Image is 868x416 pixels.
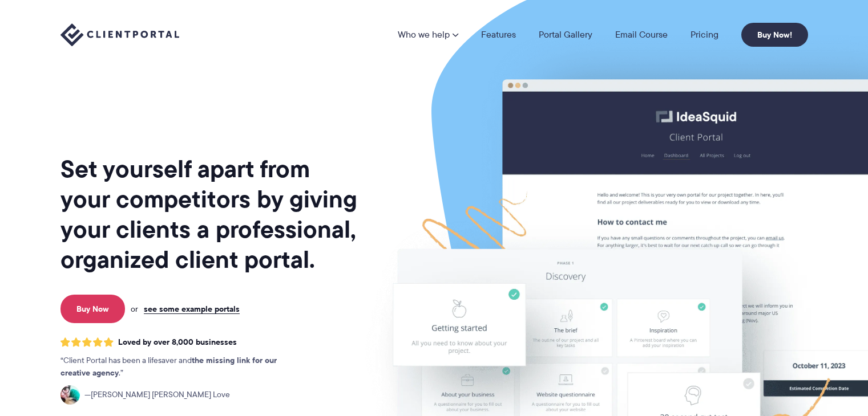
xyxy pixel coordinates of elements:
span: Loved by over 8,000 businesses [118,337,237,347]
p: Client Portal has been a lifesaver and . [60,354,300,380]
a: Portal Gallery [539,30,592,39]
a: Features [481,30,516,39]
a: Email Course [615,30,668,39]
a: Buy Now [60,295,125,323]
a: Who we help [398,30,458,39]
a: see some example portals [144,304,240,314]
h1: Set yourself apart from your competitors by giving your clients a professional, organized client ... [60,154,360,275]
span: [PERSON_NAME] [PERSON_NAME] Love [84,389,230,401]
strong: the missing link for our creative agency [60,354,277,379]
a: Pricing [691,30,718,39]
a: Buy Now! [741,23,808,47]
span: or [131,304,138,314]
